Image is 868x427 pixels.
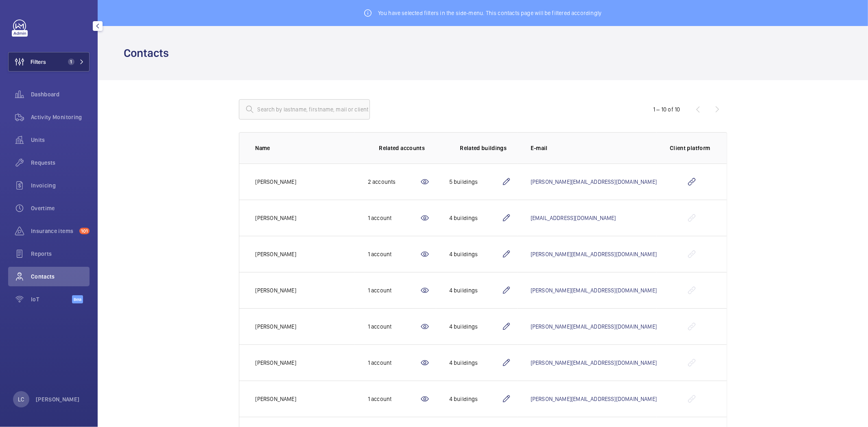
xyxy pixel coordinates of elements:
[531,215,616,221] a: [EMAIL_ADDRESS][DOMAIN_NAME]
[31,204,90,212] span: Overtime
[256,286,296,294] p: [PERSON_NAME]
[31,58,46,66] span: Filters
[449,286,501,294] div: 4 buildings
[31,250,90,258] span: Reports
[531,287,657,294] a: [PERSON_NAME][EMAIL_ADDRESS][DOMAIN_NAME]
[449,395,501,403] div: 4 buildings
[256,359,296,367] p: [PERSON_NAME]
[31,159,90,167] span: Requests
[531,396,657,402] a: [PERSON_NAME][EMAIL_ADDRESS][DOMAIN_NAME]
[531,179,657,185] a: [PERSON_NAME][EMAIL_ADDRESS][DOMAIN_NAME]
[72,295,83,303] span: Beta
[368,395,420,403] div: 1 account
[256,178,296,186] p: [PERSON_NAME]
[531,251,657,257] a: [PERSON_NAME][EMAIL_ADDRESS][DOMAIN_NAME]
[68,59,74,65] span: 1
[531,359,657,366] a: [PERSON_NAME][EMAIL_ADDRESS][DOMAIN_NAME]
[36,395,80,403] p: [PERSON_NAME]
[256,322,296,331] p: [PERSON_NAME]
[79,228,90,234] span: 101
[8,52,90,72] button: Filters1
[449,214,501,222] div: 4 buildings
[379,144,425,152] p: Related accounts
[449,178,501,186] div: 5 buildings
[670,144,710,152] p: Client platform
[368,178,420,186] div: 2 accounts
[368,359,420,367] div: 1 account
[449,359,501,367] div: 4 buildings
[256,395,296,403] p: [PERSON_NAME]
[31,181,90,190] span: Invoicing
[31,136,90,144] span: Units
[368,214,420,222] div: 1 account
[368,250,420,258] div: 1 account
[31,113,90,121] span: Activity Monitoring
[256,250,296,258] p: [PERSON_NAME]
[460,144,507,152] p: Related buildings
[368,286,420,294] div: 1 account
[31,90,90,98] span: Dashboard
[653,105,680,113] div: 1 – 10 of 10
[18,395,24,403] p: LC
[31,227,76,235] span: Insurance items
[449,322,501,331] div: 4 buildings
[31,272,90,281] span: Contacts
[531,323,657,330] a: [PERSON_NAME][EMAIL_ADDRESS][DOMAIN_NAME]
[239,99,370,120] input: Search by lastname, firstname, mail or client
[449,250,501,258] div: 4 buildings
[31,295,72,303] span: IoT
[531,144,657,152] p: E-mail
[256,144,355,152] p: Name
[256,214,296,222] p: [PERSON_NAME]
[124,46,174,61] h1: Contacts
[368,322,420,331] div: 1 account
